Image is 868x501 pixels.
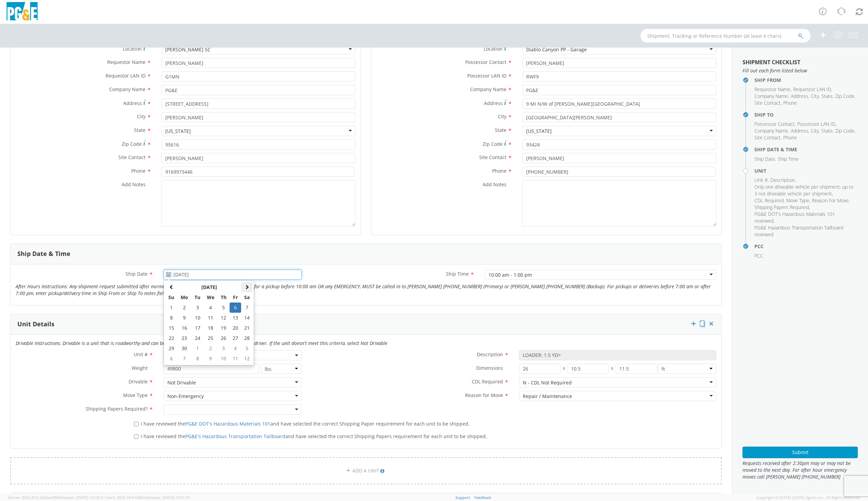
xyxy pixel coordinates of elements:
[778,156,799,162] span: Ship Time
[791,127,809,134] li: ,
[123,100,142,106] span: Address
[754,211,835,224] span: PG&E DOT's Hazardous Materials 101 reviewed
[203,292,218,303] th: We
[754,184,853,197] span: Only one driveable vehicle per shipment, up to 3 not driveable vehicle per shipment
[754,156,775,162] span: Ship Date
[123,46,142,52] span: Location
[492,168,506,174] span: Phone
[165,323,177,333] td: 15
[203,303,218,313] td: 4
[835,127,855,134] li: ,
[17,321,54,328] h3: Unit Details
[123,392,148,398] span: Move Type
[122,141,142,147] span: Zip Code
[191,353,203,364] td: 8
[131,168,146,174] span: Phone
[203,343,218,353] td: 2
[165,343,177,353] td: 29
[467,72,506,79] span: Possessor LAN ID
[754,93,789,100] li: ,
[177,313,191,323] td: 9
[177,282,241,292] th: Select Month
[754,134,782,141] li: ,
[754,93,788,99] span: Company Name
[821,127,834,134] li: ,
[245,284,249,289] span: Next Month
[754,197,784,204] span: CDL Required
[754,121,796,127] li: ,
[191,323,203,333] td: 17
[218,292,230,303] th: Th
[177,343,191,353] td: 30
[754,253,763,259] span: PCC
[105,72,146,79] span: Requestor LAN ID
[241,353,253,364] td: 12
[218,323,230,333] td: 19
[241,323,253,333] td: 21
[191,333,203,343] td: 24
[132,365,148,371] span: Weight
[165,353,177,364] td: 6
[479,154,506,160] span: Site Contact
[526,128,552,135] div: [US_STATE]
[230,303,241,313] td: 6
[62,495,104,500] span: master, [DATE] 10:18:31
[241,303,253,313] td: 7
[797,121,836,127] li: ,
[465,392,503,398] span: Reason for Move
[754,177,769,184] li: ,
[742,58,800,66] strong: Shipment Checklist
[191,343,203,353] td: 1
[756,495,860,500] span: Copyright © [DATE]-[DATE] Agistix Inc., All Rights Reserved
[134,422,138,426] input: I have reviewed thePG&E DOT's Hazardous Materials 101and have selected the correct Shipping Paper...
[218,313,230,323] td: 12
[483,141,503,147] span: Zip Code
[203,313,218,323] td: 11
[523,379,572,386] div: N - CDL Not Required
[484,46,503,52] span: Location
[791,93,809,100] li: ,
[754,127,788,134] span: Company Name
[791,127,808,134] span: Address
[185,420,270,427] a: PG&E DOT's Hazardous Materials 101
[241,343,253,353] td: 5
[169,284,174,289] span: Previous Month
[821,127,833,134] span: State
[230,323,241,333] td: 20
[86,405,148,412] span: Shipping Papers Required?
[149,495,190,500] span: master, [DATE] 10:01:07
[177,303,191,313] td: 2
[812,197,849,204] span: Reason For Move
[134,127,146,133] span: State
[470,86,506,92] span: Company Name
[218,333,230,343] td: 26
[754,134,781,141] span: Site Contact
[126,271,148,277] span: Ship Date
[616,364,657,374] input: Height
[230,333,241,343] td: 27
[165,128,191,135] div: [US_STATE]
[218,343,230,353] td: 3
[484,100,503,106] span: Address
[498,113,506,120] span: City
[107,59,146,65] span: Requestor Name
[793,86,831,92] span: Requestor LAN ID
[167,393,204,400] div: Non-Emergency
[165,313,177,323] td: 8
[754,86,790,92] span: Requestor Name
[495,127,506,133] span: State
[523,393,572,400] div: Repair / Maintenance
[783,100,797,106] span: Phone
[141,420,470,427] span: I have reviewed the and have selected the correct Shipping Paper requirement for each unit to be ...
[835,93,854,99] span: Zip Code
[185,433,285,439] a: PG&E's Hazardous Transportation Tailboard
[446,271,469,277] span: Ship Time
[474,495,491,500] a: Feedback
[561,364,567,374] span: X
[754,121,795,127] span: Possessor Contact
[754,86,791,93] li: ,
[16,283,711,296] i: After Hours Instructions: Any shipment request submitted after normal business hours (7:00 am - 5...
[793,86,832,93] li: ,
[472,378,503,385] span: CDL Required
[770,177,796,184] li: ,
